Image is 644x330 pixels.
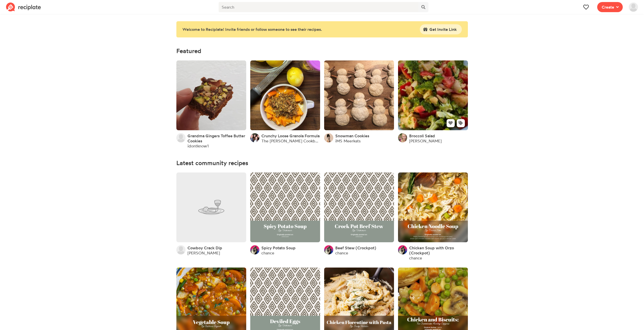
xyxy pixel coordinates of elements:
[250,133,259,142] img: User's avatar
[219,2,418,12] input: Search
[597,2,623,12] button: Create
[335,250,348,255] a: chance
[602,4,614,10] span: Create
[335,245,376,250] a: Beef Stew (Crockpot)
[182,26,414,32] div: Welcome to Reciplate! Invite friends or follow someone to see their recipes.
[409,245,468,255] a: Chicken Soup with Orzo (Crockpot)
[188,250,220,255] a: [PERSON_NAME]
[335,138,361,143] a: iMS Meerkats
[6,3,41,12] img: Reciplate
[324,245,333,254] img: User's avatar
[335,133,369,138] a: Snowman Cookies
[261,250,274,255] a: chance
[261,245,296,250] a: Spicy Potato Soup
[398,245,407,254] img: User's avatar
[409,255,422,260] a: chance
[188,143,209,148] a: idontknow1
[188,133,245,143] span: Grandma Gingers Toffee Butter Cookies
[176,160,468,166] h4: Latest community recipes
[420,24,462,34] button: Get Invite Link
[188,133,246,143] a: Grandma Gingers Toffee Butter Cookies
[409,138,442,143] a: [PERSON_NAME]
[324,133,333,142] img: User's avatar
[261,138,320,143] a: The [PERSON_NAME] Cookbook
[176,245,185,254] img: User's avatar
[261,133,320,138] a: Crunchy Loose Granola Formula
[409,245,454,255] span: Chicken Soup with Orzo (Crockpot)
[629,3,638,12] img: User's avatar
[176,48,468,54] h4: Featured
[398,133,407,142] img: User's avatar
[409,133,435,138] a: Broccoli Salad
[188,245,222,250] a: Cowboy Crack Dip
[429,26,457,32] span: Get Invite Link
[176,133,185,142] img: User's avatar
[250,245,259,254] img: User's avatar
